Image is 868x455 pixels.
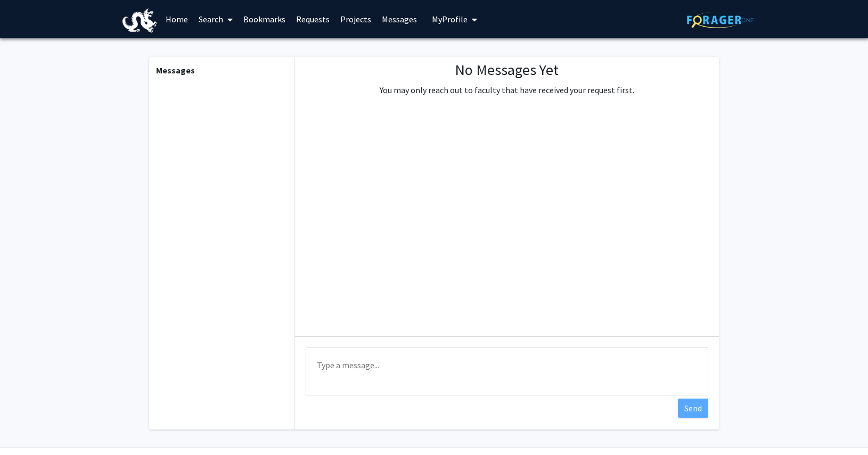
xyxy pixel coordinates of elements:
[291,1,335,38] a: Requests
[156,65,195,76] b: Messages
[306,348,708,395] textarea: Message
[160,1,193,38] a: Home
[238,1,291,38] a: Bookmarks
[376,1,422,38] a: Messages
[380,84,634,96] p: You may only reach out to faculty that have received your request first.
[687,12,754,28] img: ForagerOne Logo
[122,9,157,32] img: Drexel University Logo
[678,399,708,418] button: Send
[380,61,634,79] h1: No Messages Yet
[8,407,45,447] iframe: Chat
[432,14,468,24] span: My Profile
[335,1,376,38] a: Projects
[193,1,238,38] a: Search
